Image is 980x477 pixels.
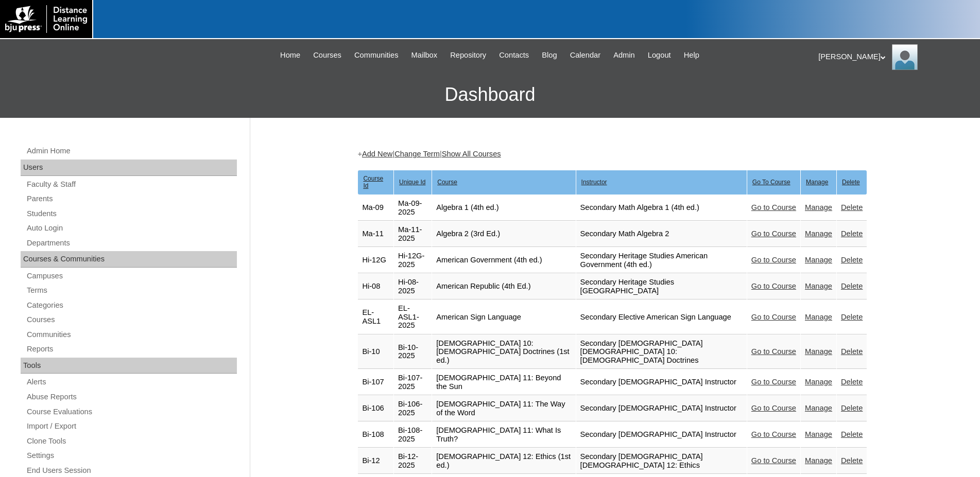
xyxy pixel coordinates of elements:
[805,256,832,264] a: Manage
[648,49,671,61] span: Logout
[576,248,747,273] td: Secondary Heritage Studies American Government (4th ed.)
[805,378,832,386] a: Manage
[357,149,867,160] div: + | |
[394,369,432,395] td: Bi-107-2025
[394,300,432,334] td: EL-ASL1-2025
[437,179,457,186] u: Course
[576,300,747,334] td: Secondary Elective American Sign Language
[570,49,600,61] span: Calendar
[806,179,828,186] u: Manage
[358,221,393,247] td: Ma-11
[26,449,237,462] a: Settings
[21,160,237,176] div: Users
[432,396,575,421] td: [DEMOGRAPHIC_DATA] 11: The Way of the Word
[751,430,796,438] a: Go to Course
[363,175,383,189] u: Course Id
[5,5,87,33] img: logo-white.png
[751,347,796,356] a: Go to Course
[26,299,237,312] a: Categories
[805,456,832,465] a: Manage
[313,49,341,61] span: Courses
[21,251,237,268] div: Courses & Communities
[308,49,347,61] a: Courses
[841,203,863,211] a: Delete
[805,430,832,438] a: Manage
[576,369,747,395] td: Secondary [DEMOGRAPHIC_DATA] Instructor
[358,448,393,474] td: Bi-12
[576,396,747,421] td: Secondary [DEMOGRAPHIC_DATA] Instructor
[751,456,796,465] a: Go to Course
[432,195,575,221] td: Algebra 1 (4th ed.)
[432,335,575,369] td: [DEMOGRAPHIC_DATA] 10: [DEMOGRAPHIC_DATA] Doctrines (1st ed.)
[841,430,863,438] a: Delete
[26,178,237,191] a: Faculty & Staff
[394,448,432,474] td: Bi-12-2025
[432,448,575,474] td: [DEMOGRAPHIC_DATA] 12: Ethics (1st ed.)
[26,313,237,326] a: Courses
[450,49,486,61] span: Repository
[818,44,970,70] div: [PERSON_NAME]
[751,313,796,321] a: Go to Course
[26,207,237,220] a: Students
[394,422,432,448] td: Bi-108-2025
[394,248,432,273] td: Hi-12G-2025
[21,358,237,374] div: Tools
[432,369,575,395] td: [DEMOGRAPHIC_DATA] 11: Beyond the Sun
[841,229,863,238] a: Delete
[841,347,863,356] a: Delete
[841,456,863,465] a: Delete
[751,229,796,238] a: Go to Course
[394,396,432,421] td: Bi-106-2025
[542,49,557,61] span: Blog
[358,248,393,273] td: Hi-12G
[805,404,832,412] a: Manage
[751,203,796,211] a: Go to Course
[643,49,676,61] a: Logout
[494,49,534,61] a: Contacts
[358,369,393,395] td: Bi-107
[892,44,918,70] img: Pam Miller / Distance Learning Online Staff
[275,49,305,61] a: Home
[537,49,562,61] a: Blog
[432,422,575,448] td: [DEMOGRAPHIC_DATA] 11: What Is Truth?
[406,49,443,61] a: Mailbox
[752,179,790,186] u: Go To Course
[679,49,704,61] a: Help
[26,222,237,235] a: Auto Login
[26,435,237,448] a: Clone Tools
[354,49,399,61] span: Communities
[442,150,501,158] a: Show All Courses
[432,221,575,247] td: Algebra 2 (3rd Ed.)
[842,179,860,186] u: Delete
[26,237,237,250] a: Departments
[26,328,237,341] a: Communities
[5,72,975,118] h3: Dashboard
[432,274,575,299] td: American Republic (4th Ed.)
[576,422,747,448] td: Secondary [DEMOGRAPHIC_DATA] Instructor
[751,282,796,290] a: Go to Course
[26,284,237,297] a: Terms
[805,282,832,290] a: Manage
[394,335,432,369] td: Bi-10-2025
[805,313,832,321] a: Manage
[841,404,863,412] a: Delete
[576,221,747,247] td: Secondary Math Algebra 2
[576,274,747,299] td: Secondary Heritage Studies [GEOGRAPHIC_DATA]
[581,179,607,186] u: Instructor
[751,404,796,412] a: Go to Course
[805,203,832,211] a: Manage
[394,221,432,247] td: Ma-11-2025
[841,256,863,264] a: Delete
[358,195,393,221] td: Ma-09
[358,274,393,299] td: Hi-08
[805,229,832,238] a: Manage
[751,378,796,386] a: Go to Course
[684,49,699,61] span: Help
[358,300,393,334] td: EL-ASL1
[26,464,237,477] a: End Users Session
[565,49,606,61] a: Calendar
[26,145,237,157] a: Admin Home
[841,378,863,386] a: Delete
[499,49,529,61] span: Contacts
[751,256,796,264] a: Go to Course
